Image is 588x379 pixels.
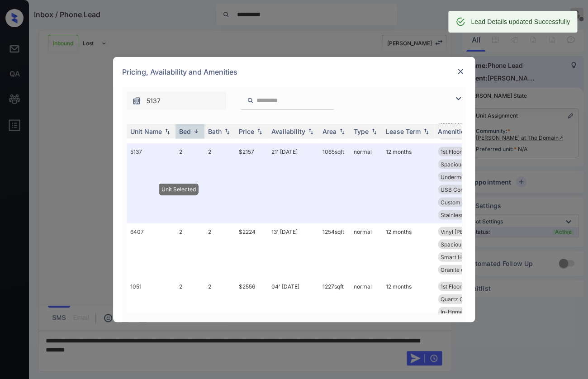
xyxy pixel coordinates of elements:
span: 5137 [147,96,161,106]
div: Availability [271,127,305,135]
td: normal [350,143,382,223]
span: Granite counter... [441,266,484,273]
td: 1254 sqft [319,223,350,278]
img: close [456,67,465,76]
td: 12 months [382,223,434,278]
span: USB Compatible ... [441,186,488,193]
img: icon-zuma [247,96,254,104]
td: 5137 [127,143,175,223]
span: 1st Floor [441,148,462,155]
td: $2224 [235,223,268,278]
div: Pricing, Availability and Amenities [113,57,475,87]
span: Custom Closet [441,199,478,205]
td: 2 [204,143,235,223]
div: Type [354,127,369,135]
td: 1065 sqft [319,143,350,223]
td: 1227 sqft [319,278,350,370]
td: $2556 [235,278,268,370]
span: Quartz Countert... [441,295,486,302]
img: sorting [337,128,346,134]
div: Lease Term [386,127,421,135]
td: 04' [DATE] [268,278,319,370]
span: Vinyl [PERSON_NAME]... [441,228,503,235]
td: 13' [DATE] [268,223,319,278]
img: icon-zuma [453,93,464,104]
td: 12 months [382,143,434,223]
span: Spacious Closet [441,241,482,247]
img: sorting [422,128,431,134]
td: 2 [175,278,204,370]
div: Price [239,127,254,135]
div: Amenities [438,127,468,135]
img: sorting [163,128,172,134]
img: sorting [192,128,201,134]
span: Smart Home Lock [441,253,487,260]
span: Undermount Sink [441,173,485,180]
td: 1051 [127,278,175,370]
span: Spacious Closet [441,161,482,167]
img: sorting [223,128,232,134]
div: Lead Details updated Successfully [471,14,570,30]
td: $2157 [235,143,268,223]
span: Stainless Steel... [441,211,482,218]
span: In-Home Washer ... [441,308,489,315]
td: 2 [204,223,235,278]
div: Bed [179,127,191,135]
span: 1st Floor [441,283,462,289]
td: 12 months [382,278,434,370]
img: sorting [255,128,264,134]
td: 2 [204,278,235,370]
img: icon-zuma [132,96,141,105]
div: Unit Name [130,127,162,135]
td: 2 [175,143,204,223]
img: sorting [370,128,379,134]
td: 21' [DATE] [268,143,319,223]
td: 6407 [127,223,175,278]
div: Area [322,127,337,135]
td: normal [350,278,382,370]
img: sorting [306,128,315,134]
td: normal [350,223,382,278]
td: 2 [175,223,204,278]
div: Bath [208,127,222,135]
